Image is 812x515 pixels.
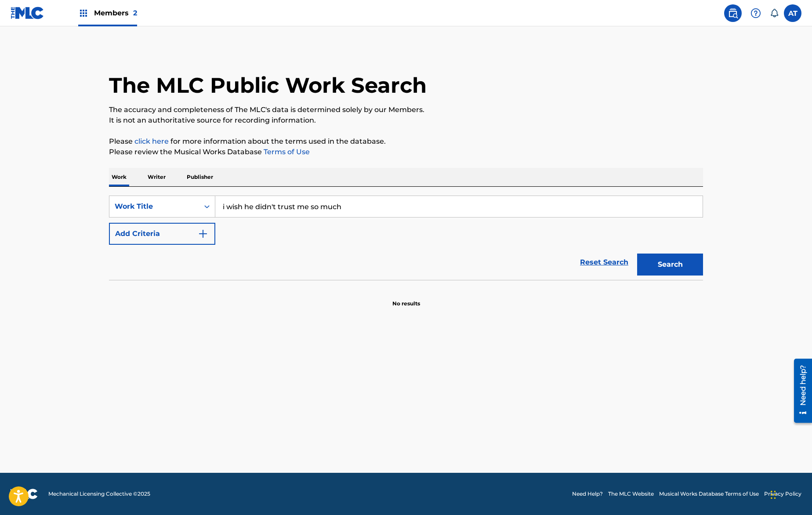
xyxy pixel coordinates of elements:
[109,147,703,157] p: Please review the Musical Works Database
[608,490,654,498] a: The MLC Website
[576,253,633,272] a: Reset Search
[11,489,38,499] img: logo
[747,4,765,22] div: Help
[94,8,137,18] span: Members
[109,115,703,126] p: It is not an authoritative source for recording information.
[637,254,703,276] button: Search
[764,490,801,498] a: Privacy Policy
[109,223,215,245] button: Add Criteria
[184,168,216,186] p: Publisher
[11,7,44,19] img: MLC Logo
[572,490,603,498] a: Need Help?
[262,148,310,156] a: Terms of Use
[659,490,759,498] a: Musical Works Database Terms of Use
[48,490,150,498] span: Mechanical Licensing Collective © 2025
[109,72,427,98] h1: The MLC Public Work Search
[784,4,801,22] div: User Menu
[133,9,137,17] span: 2
[109,105,703,115] p: The accuracy and completeness of The MLC's data is determined solely by our Members.
[768,473,812,515] iframe: Chat Widget
[724,4,742,22] a: Public Search
[109,168,129,186] p: Work
[109,136,703,147] p: Please for more information about the terms used in the database.
[750,8,761,18] img: help
[198,228,208,239] img: 9d2ae6d4665cec9f34b9.svg
[134,137,169,145] a: click here
[115,201,194,212] div: Work Title
[78,8,89,18] img: Top Rightsholders
[728,8,738,18] img: search
[392,289,420,308] p: No results
[109,196,703,280] form: Search Form
[770,9,779,18] div: Notifications
[771,482,776,508] div: Drag
[787,355,812,426] iframe: Resource Center
[145,168,168,186] p: Writer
